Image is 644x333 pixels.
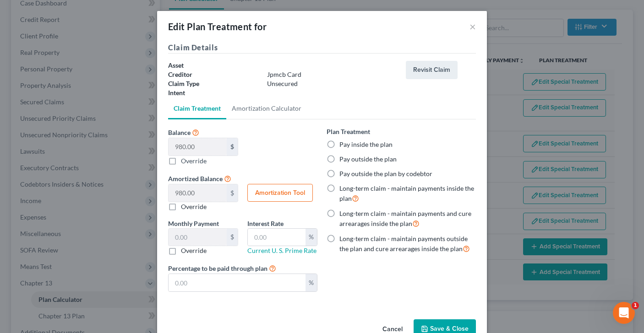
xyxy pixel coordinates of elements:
input: 0.00 [248,229,306,246]
span: Balance [168,129,191,136]
label: Override [181,246,207,255]
a: Claim Treatment [168,97,226,119]
label: Pay inside the plan [339,140,393,149]
label: Monthly Payment [168,219,219,228]
div: Intent [164,88,262,97]
button: Revisit Claim [406,61,458,79]
span: Amortized Balance [168,175,223,183]
label: Pay outside the plan [339,155,397,164]
div: % [306,274,317,291]
input: Balance $ Override [169,138,227,156]
button: Amortization Tool [247,184,313,202]
div: Asset [164,61,262,70]
div: $ [227,184,238,202]
input: 0.00 [169,274,306,291]
input: 0.00 [169,184,227,202]
div: % [306,229,317,246]
span: Percentage to be paid through plan [168,264,267,272]
div: Jpmcb Card [262,70,401,79]
label: Override [181,156,207,166]
label: Interest Rate [247,219,284,228]
span: 1 [632,302,639,309]
a: Current U. S. Prime Rate [247,247,317,254]
label: Long-term claim - maintain payments outside the plan and cure arrearages inside the plan [339,234,476,254]
label: Long-term claim - maintain payments inside the plan [339,184,476,204]
a: Amortization Calculator [226,97,307,119]
div: Claim Type [164,79,262,88]
h5: Claim Details [168,42,476,54]
label: Plan Treatment [327,127,370,136]
div: $ [227,229,238,246]
label: Override [181,202,207,211]
label: Long-term claim - maintain payments and cure arrearages inside the plan [339,209,476,229]
input: 0.00 [169,229,227,246]
label: Pay outside the plan by codebtor [339,169,432,178]
div: Edit Plan Treatment for [168,20,267,33]
div: Creditor [164,70,262,79]
button: × [469,21,476,32]
div: Unsecured [262,79,401,88]
div: $ [227,138,238,156]
iframe: Intercom live chat [613,302,635,324]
